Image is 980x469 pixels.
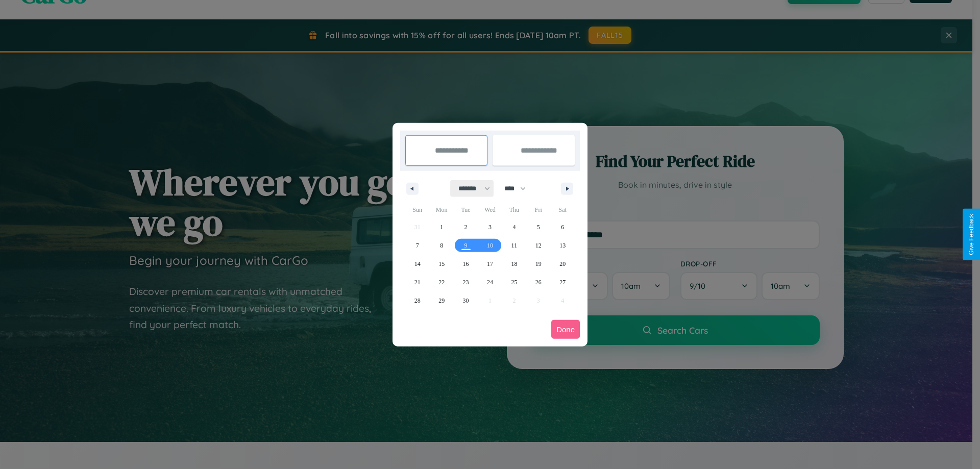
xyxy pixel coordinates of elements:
[478,236,502,255] button: 10
[405,236,429,255] button: 7
[429,255,453,273] button: 15
[429,291,453,310] button: 29
[464,218,468,236] span: 2
[454,255,478,273] button: 16
[502,255,526,273] button: 18
[551,218,575,236] button: 6
[561,218,564,236] span: 6
[551,320,580,339] button: Done
[487,273,493,291] span: 24
[551,273,575,291] button: 27
[551,236,575,255] button: 13
[463,255,469,273] span: 16
[551,255,575,273] button: 20
[535,273,542,291] span: 26
[511,273,517,291] span: 25
[559,273,566,291] span: 27
[405,291,429,310] button: 28
[526,273,550,291] button: 26
[535,255,542,273] span: 19
[487,236,493,255] span: 10
[454,218,478,236] button: 2
[502,218,526,236] button: 4
[440,236,443,255] span: 8
[551,202,575,218] span: Sat
[463,273,469,291] span: 23
[438,273,445,291] span: 22
[487,255,493,273] span: 17
[405,255,429,273] button: 14
[478,218,502,236] button: 3
[526,202,550,218] span: Fri
[511,255,517,273] span: 18
[405,273,429,291] button: 21
[429,236,453,255] button: 8
[535,236,542,255] span: 12
[414,273,421,291] span: 21
[405,202,429,218] span: Sun
[511,236,518,255] span: 11
[429,202,453,218] span: Mon
[526,255,550,273] button: 19
[416,236,419,255] span: 7
[526,218,550,236] button: 5
[454,236,478,255] button: 9
[463,291,469,310] span: 30
[488,218,492,236] span: 3
[502,236,526,255] button: 11
[414,291,421,310] span: 28
[968,214,975,255] div: Give Feedback
[454,273,478,291] button: 23
[478,255,502,273] button: 17
[438,291,445,310] span: 29
[478,273,502,291] button: 24
[559,236,566,255] span: 13
[454,291,478,310] button: 30
[502,273,526,291] button: 25
[537,218,540,236] span: 5
[464,236,468,255] span: 9
[429,218,453,236] button: 1
[512,218,516,236] span: 4
[559,255,566,273] span: 20
[526,236,550,255] button: 12
[429,273,453,291] button: 22
[414,255,421,273] span: 14
[454,202,478,218] span: Tue
[438,255,445,273] span: 15
[478,202,502,218] span: Wed
[502,202,526,218] span: Thu
[440,218,443,236] span: 1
